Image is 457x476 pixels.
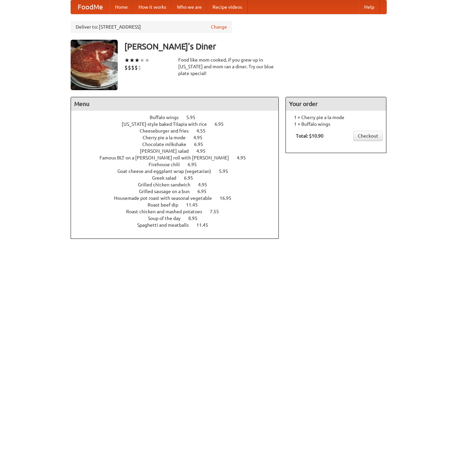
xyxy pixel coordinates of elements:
[140,148,195,154] span: [PERSON_NAME] salad
[122,121,214,127] span: [US_STATE]-style baked Tilapia with rice
[71,97,279,111] h4: Menu
[117,169,240,174] a: Goat cheese and eggplant wrap (vegetarian) 5.95
[197,189,213,194] span: 6.95
[71,21,232,33] div: Deliver to: [STREET_ADDRESS]
[143,135,192,140] span: Cherry pie a la mode
[186,202,204,208] span: 11.45
[150,115,208,120] a: Buffalo wings 5.95
[219,169,235,174] span: 5.95
[117,169,218,174] span: Goat cheese and eggplant wrap (vegetarian)
[196,128,212,134] span: 4.55
[142,142,216,147] a: Chocolate milkshake 6.95
[198,182,214,187] span: 4.95
[193,135,209,140] span: 4.95
[149,162,187,167] span: Firehouse chili
[129,57,135,64] li: ★
[137,222,195,228] span: Spaghetti and meatballs
[184,175,200,181] span: 6.95
[172,0,207,14] a: Who we are
[126,209,209,214] span: Roast chicken and mashed potatoes
[196,148,212,154] span: 4.95
[138,64,141,71] li: $
[359,0,380,14] a: Help
[110,0,133,14] a: Home
[215,121,230,127] span: 6.95
[196,222,215,228] span: 11.45
[194,142,210,147] span: 6.95
[186,115,202,120] span: 5.95
[71,40,118,90] img: angular.jpg
[188,162,203,167] span: 6.95
[135,64,138,71] li: $
[126,209,231,214] a: Roast chicken and mashed potatoes 7.55
[142,142,193,147] span: Chocolate milkshake
[122,121,236,127] a: [US_STATE]-style baked Tilapia with rice 6.95
[131,64,135,71] li: $
[188,216,204,221] span: 8.95
[124,64,128,71] li: $
[145,57,150,64] li: ★
[220,195,238,201] span: 16.95
[211,24,227,30] a: Change
[128,64,131,71] li: $
[148,202,185,208] span: Roast beef dip
[135,57,140,64] li: ★
[237,155,253,160] span: 4.95
[138,182,220,187] a: Grilled chicken sandwich 4.95
[139,189,219,194] a: Grilled sausage on a bun 6.95
[148,216,187,221] span: Soup of the day
[148,202,210,208] a: Roast beef dip 11.45
[140,128,218,134] a: Cheeseburger and fries 4.55
[353,131,383,141] a: Checkout
[140,128,195,134] span: Cheeseburger and fries
[114,195,244,201] a: Housemade pot roast with seasonal vegetable 16.95
[137,222,221,228] a: Spaghetti and meatballs 11.45
[289,114,383,121] li: 1 × Cherry pie a la mode
[178,57,279,77] div: Food like mom cooked, if you grew up in [US_STATE] and mom ran a diner. Try our blue plate special!
[148,216,210,221] a: Soup of the day 8.95
[143,135,215,140] a: Cherry pie a la mode 4.95
[100,155,236,160] span: Famous BLT on a [PERSON_NAME] roll with [PERSON_NAME]
[152,175,205,181] a: Greek salad 6.95
[286,97,386,111] h4: Your order
[100,155,258,160] a: Famous BLT on a [PERSON_NAME] roll with [PERSON_NAME] 4.95
[140,57,145,64] li: ★
[210,209,226,214] span: 7.55
[150,115,185,120] span: Buffalo wings
[139,189,196,194] span: Grilled sausage on a bun
[149,162,209,167] a: Firehouse chili 6.95
[140,148,218,154] a: [PERSON_NAME] salad 4.95
[289,121,383,127] li: 1 × Buffalo wings
[296,133,323,139] b: Total: $10.90
[207,0,247,14] a: Recipe videos
[124,57,129,64] li: ★
[71,0,110,14] a: FoodMe
[124,40,387,53] h3: [PERSON_NAME]'s Diner
[114,195,219,201] span: Housemade pot roast with seasonal vegetable
[138,182,197,187] span: Grilled chicken sandwich
[152,175,183,181] span: Greek salad
[133,0,172,14] a: How it works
